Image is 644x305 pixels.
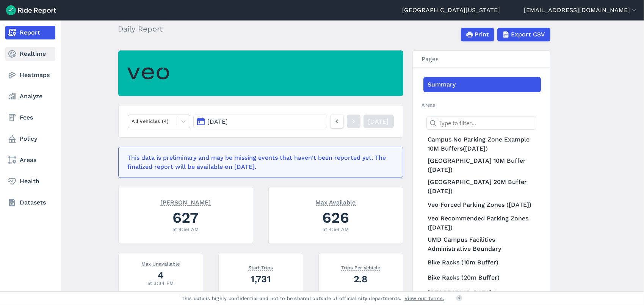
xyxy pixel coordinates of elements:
[278,207,394,228] div: 626
[228,272,294,286] div: 1,731
[128,269,194,282] div: 4
[128,226,244,233] div: at 4:56 AM
[511,30,545,39] span: Export CSV
[5,90,55,103] a: Analyze
[364,115,394,128] a: [DATE]
[5,68,55,82] a: Heatmaps
[328,272,394,286] div: 2.8
[423,255,541,270] a: Bike Racks (10m Buffer)
[207,118,228,125] span: [DATE]
[127,63,169,84] img: Veo
[5,196,55,209] a: Datasets
[475,30,489,39] span: Print
[5,153,55,167] a: Areas
[316,198,356,206] span: Max Available
[423,212,541,234] a: Veo Recommended Parking Zones ([DATE])
[5,47,55,61] a: Realtime
[422,101,541,108] h2: Areas
[423,176,541,197] a: [GEOGRAPHIC_DATA] 20M Buffer ([DATE])
[128,280,194,287] div: at 3:34 PM
[524,6,638,15] button: [EMAIL_ADDRESS][DOMAIN_NAME]
[461,28,494,41] button: Print
[423,197,541,212] a: Veo Forced Parking Zones ([DATE])
[423,234,541,255] a: UMD Campus Facilities Administrative Boundary
[5,111,55,124] a: Fees
[405,295,445,302] a: View our Terms.
[402,6,500,15] a: [GEOGRAPHIC_DATA][US_STATE]
[413,51,550,68] h3: Pages
[160,198,211,206] span: [PERSON_NAME]
[193,115,327,128] button: [DATE]
[423,285,541,300] a: [GEOGRAPHIC_DATA] 1
[141,259,180,267] span: Max Unavailable
[5,175,55,188] a: Health
[423,270,541,285] a: Bike Racks (20m Buffer)
[341,263,380,271] span: Trips Per Vehicle
[128,153,389,171] div: This data is preliminary and may be missing events that haven't been reported yet. The finalized ...
[423,77,541,92] a: Summary
[128,207,244,228] div: 627
[497,28,550,41] button: Export CSV
[118,23,168,35] h2: Daily Report
[426,116,536,130] input: Type to filter...
[248,263,273,271] span: Start Trips
[423,134,541,155] a: Campus No Parking Zone Example 10M Buffers([DATE])
[5,132,55,146] a: Policy
[5,26,55,39] a: Report
[278,226,394,233] div: at 4:56 AM
[6,5,56,15] img: Ride Report
[423,155,541,176] a: [GEOGRAPHIC_DATA] 10M Buffer ([DATE])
